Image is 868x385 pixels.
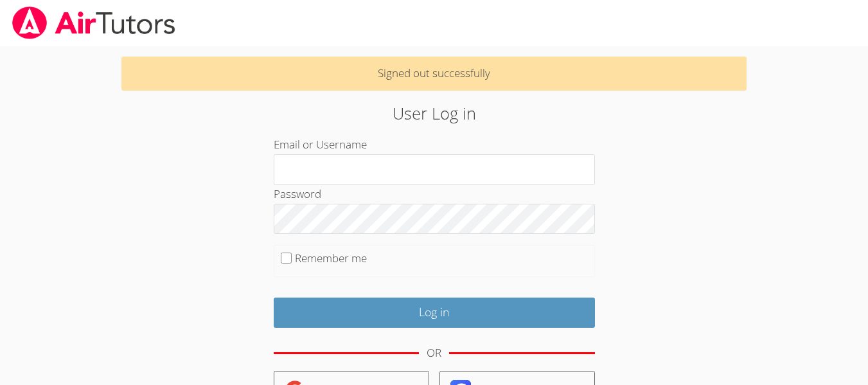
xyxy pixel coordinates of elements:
[121,57,747,91] p: Signed out successfully
[274,298,595,328] input: Log in
[274,137,367,152] label: Email or Username
[200,101,669,125] h2: User Log in
[274,186,321,201] label: Password
[295,251,367,265] label: Remember me
[427,344,441,363] div: OR
[11,6,177,39] img: airtutors_banner-c4298cdbf04f3fff15de1276eac7730deb9818008684d7c2e4769d2f7ddbe033.png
